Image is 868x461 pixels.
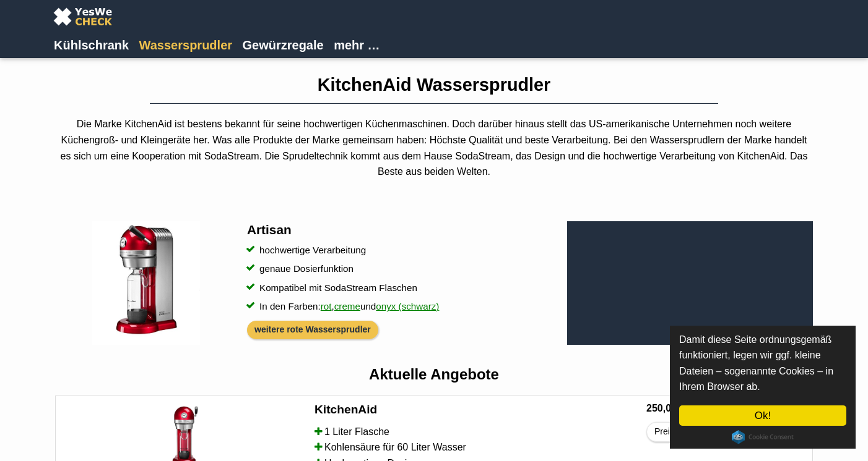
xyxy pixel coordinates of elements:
[567,221,813,345] iframe: KitchenAid Wassersprudler Artisan
[315,402,377,418] h4: KitchenAid
[55,365,813,384] h2: Aktuelle Angebote
[334,294,360,319] a: creme
[376,294,439,319] a: onyx (schwarz)
[239,34,328,53] a: Gewürzregale
[679,405,846,426] a: Ok!
[55,74,813,96] h1: KitchenAid Wassersprudler
[136,34,236,53] a: Wassersprudler
[646,402,802,415] h6: 250,00 €
[321,294,332,319] a: rot
[50,34,132,53] a: Kühlschrank
[247,280,557,296] li: Kompatibel mit SodaStream Flaschen
[247,298,557,315] li: In den Farben: , und
[330,34,383,53] a: mehr …
[247,242,557,258] li: hochwertige Verarbeitung
[732,430,794,444] a: Cookie Consent plugin for the EU cookie law
[646,422,713,442] a: Preisalarm
[50,6,115,27] img: YesWeCheck Logo
[254,324,371,334] a: weitere rote Wassersprudler
[247,261,557,277] li: genaue Dosierfunktion
[324,424,389,440] span: 1 Liter Flasche
[324,439,466,455] span: Kohlensäure für 60 Liter Wasser
[247,221,557,238] h3: Artisan
[92,221,200,345] img: KitchenAid Wassersprudler Artisan Rot
[55,116,813,179] p: Die Marke KitchenAid ist bestens bekannt für seine hochwertigen Küchenmaschinen. Doch darüber hin...
[315,402,636,420] a: KitchenAid
[679,332,846,395] p: Damit diese Seite ordnungsgemäß funktioniert, legen wir ggf. kleine Dateien – sogenannte Cookies ...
